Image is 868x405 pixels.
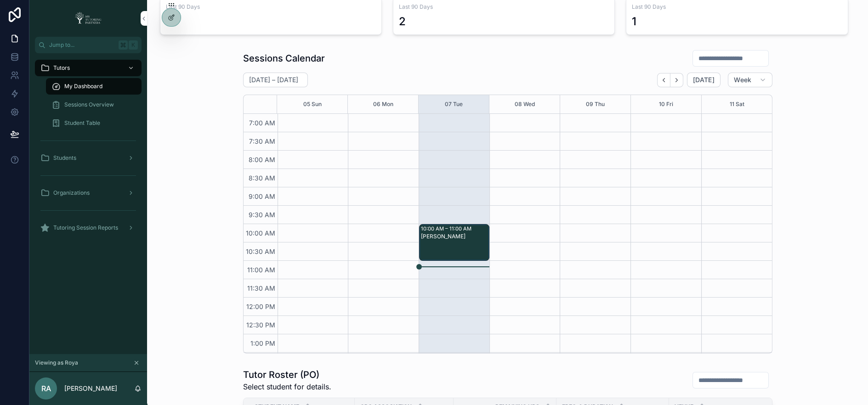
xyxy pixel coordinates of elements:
[46,96,142,113] a: Sessions Overview
[166,3,376,11] span: Last 90 Days
[64,101,114,108] span: Sessions Overview
[730,95,744,113] button: 11 Sat
[248,339,278,347] span: 1:00 PM
[244,247,278,255] span: 10:30 AM
[41,383,51,394] span: RA
[72,11,104,26] img: App logo
[244,303,278,310] span: 12:00 PM
[693,76,715,84] span: [DATE]
[35,359,78,366] span: Viewing as Roya
[53,154,76,162] span: Students
[64,119,100,127] span: Student Table
[35,185,142,201] a: Organizations
[373,95,393,113] button: 06 Mon
[64,83,102,90] span: My Dashboard
[49,41,115,49] span: Jump to...
[46,115,142,131] a: Student Table
[244,321,278,329] span: 12:30 PM
[247,119,278,127] span: 7:00 AM
[734,76,751,84] span: Week
[35,219,142,236] a: Tutoring Session Reports
[659,95,673,113] button: 10 Fri
[247,137,278,145] span: 7:30 AM
[303,95,322,113] button: 05 Sun
[515,95,535,113] button: 08 Wed
[246,192,278,200] span: 9:00 AM
[35,60,142,76] a: Tutors
[29,53,147,248] div: scrollable content
[243,368,331,381] h1: Tutor Roster (PO)
[687,73,720,87] button: [DATE]
[632,3,842,11] span: Last 90 Days
[243,52,325,65] h1: Sessions Calendar
[249,75,298,84] h2: [DATE] – [DATE]
[245,266,278,274] span: 11:00 AM
[421,225,474,232] div: 10:00 AM – 11:00 AM
[246,156,278,163] span: 8:00 AM
[53,189,90,197] span: Organizations
[670,73,683,87] button: Next
[35,37,142,53] button: Jump to...K
[421,233,488,240] div: [PERSON_NAME]
[399,3,609,11] span: Last 90 Days
[632,14,636,29] div: 1
[35,150,142,166] a: Students
[728,73,772,87] button: Week
[445,95,463,113] button: 07 Tue
[246,211,278,219] span: 9:30 AM
[64,384,117,393] p: [PERSON_NAME]
[244,229,278,237] span: 10:00 AM
[586,95,605,113] button: 09 Thu
[420,225,489,260] div: 10:00 AM – 11:00 AM[PERSON_NAME]
[399,14,406,29] div: 2
[53,224,118,231] span: Tutoring Session Reports
[243,381,331,392] span: Select student for details.
[53,64,70,72] span: Tutors
[46,78,142,95] a: My Dashboard
[246,174,278,182] span: 8:30 AM
[657,73,670,87] button: Back
[130,41,137,49] span: K
[245,284,278,292] span: 11:30 AM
